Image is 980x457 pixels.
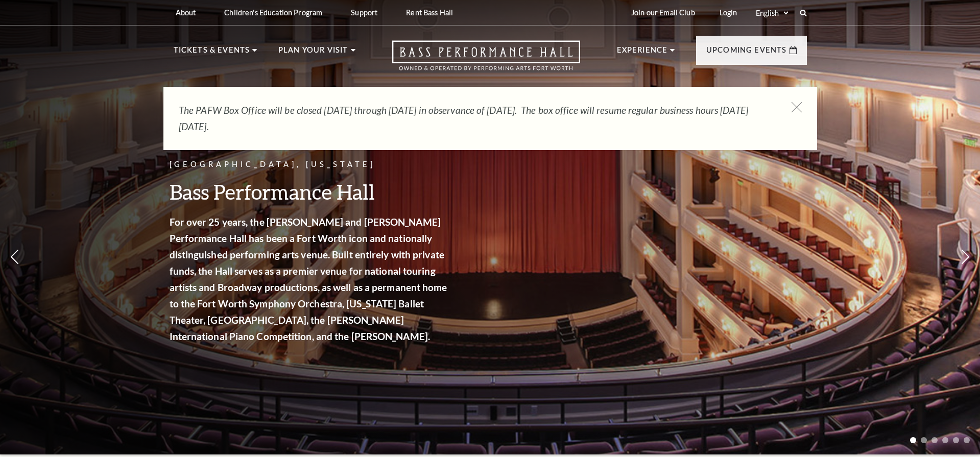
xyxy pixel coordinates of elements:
p: [GEOGRAPHIC_DATA], [US_STATE] [170,158,450,171]
p: About [176,8,196,17]
strong: For over 25 years, the [PERSON_NAME] and [PERSON_NAME] Performance Hall has been a Fort Worth ico... [170,216,447,342]
p: Children's Education Program [224,8,322,17]
p: Plan Your Visit [278,44,348,62]
p: Tickets & Events [174,44,250,62]
p: Upcoming Events [706,44,787,62]
p: Support [351,8,377,17]
p: Experience [617,44,668,62]
h3: Bass Performance Hall [170,179,450,205]
select: Select: [754,8,790,18]
p: Rent Bass Hall [406,8,453,17]
em: The PAFW Box Office will be closed [DATE] through [DATE] in observance of [DATE]. The box office ... [179,104,748,132]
